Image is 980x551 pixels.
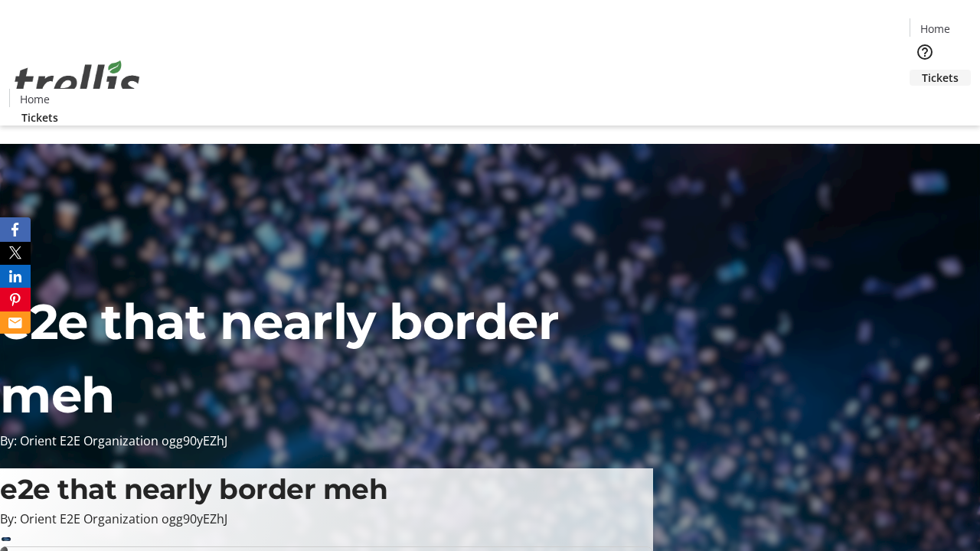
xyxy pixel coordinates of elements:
[10,91,59,107] a: Home
[920,21,950,37] span: Home
[9,44,145,120] img: Orient E2E Organization ogg90yEZhJ's Logo
[9,109,70,126] a: Tickets
[21,109,58,126] span: Tickets
[910,70,971,86] a: Tickets
[910,86,940,116] button: Cart
[910,37,940,67] button: Help
[910,21,959,37] a: Home
[20,91,50,107] span: Home
[922,70,959,86] span: Tickets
